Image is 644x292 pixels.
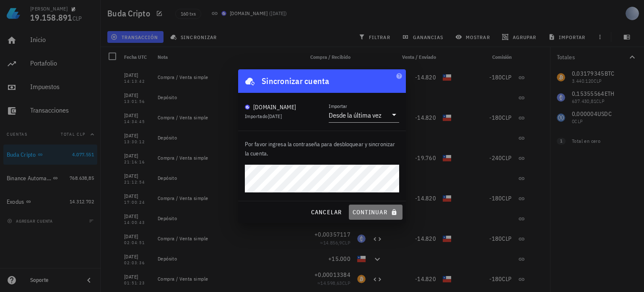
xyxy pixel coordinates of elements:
[349,205,402,220] button: continuar
[307,205,345,220] button: cancelar
[352,208,399,216] span: continuar
[310,208,342,216] span: cancelar
[329,108,399,122] div: ImportarDesde la última vez
[262,74,330,88] div: Sincronizar cuenta
[329,111,382,119] div: Desde la última vez
[268,113,282,119] span: [DATE]
[245,113,282,119] span: Importado
[245,105,250,110] img: BudaPuntoCom
[245,139,399,158] p: Por favor ingresa la contraseña para desbloquear y sincronizar la cuenta.
[329,103,347,109] label: Importar
[253,103,296,111] div: [DOMAIN_NAME]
